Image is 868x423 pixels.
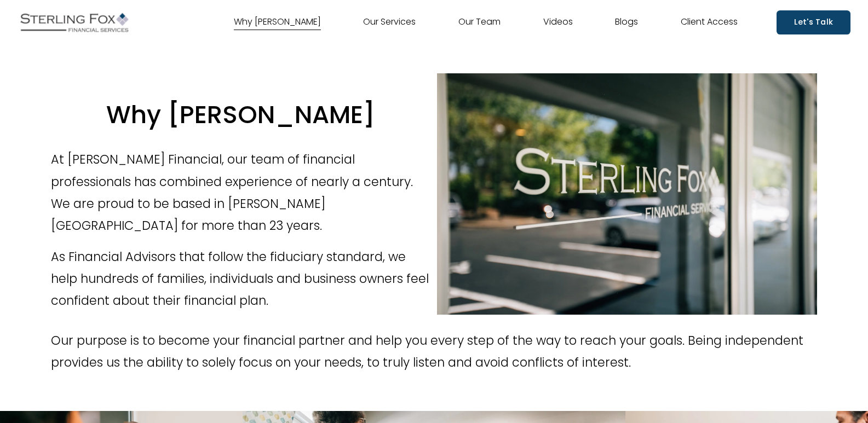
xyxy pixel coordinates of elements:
p: As Financial Advisors that follow the fiduciary standard, we help hundreds of families, individua... [51,246,431,312]
a: Blogs [615,14,638,31]
p: Our purpose is to become your financial partner and help you every step of the way to reach your ... [51,329,818,374]
a: Our Team [458,14,501,31]
a: Why [PERSON_NAME] [234,14,321,31]
a: Videos [543,14,573,31]
img: Sterling Fox Financial Services [18,9,131,36]
h2: Why [PERSON_NAME] [51,99,431,131]
p: At [PERSON_NAME] Financial, our team of financial professionals has combined experience of nearly... [51,148,431,236]
a: Our Services [363,14,416,31]
a: Let's Talk [777,10,850,34]
a: Client Access [681,14,738,31]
